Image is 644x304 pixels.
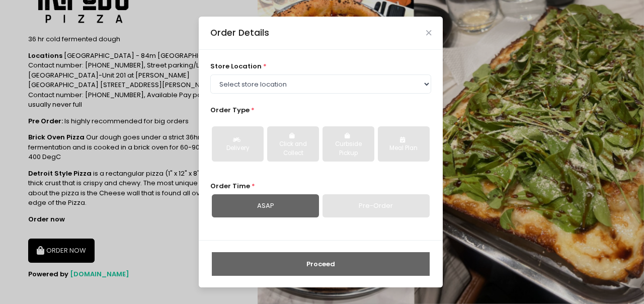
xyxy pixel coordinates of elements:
button: Click and Collect [267,126,319,162]
span: Order Type [210,105,250,115]
div: Order Details [210,26,269,39]
div: Curbside Pickup [330,140,367,158]
button: Curbside Pickup [323,126,374,162]
div: Meal Plan [385,144,423,153]
button: Proceed [212,252,430,276]
button: Close [426,30,431,35]
button: Delivery [212,126,264,162]
button: Meal Plan [378,126,430,162]
span: Order Time [210,181,250,191]
div: Delivery [219,144,257,153]
span: store location [210,61,262,71]
div: Click and Collect [274,140,312,158]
